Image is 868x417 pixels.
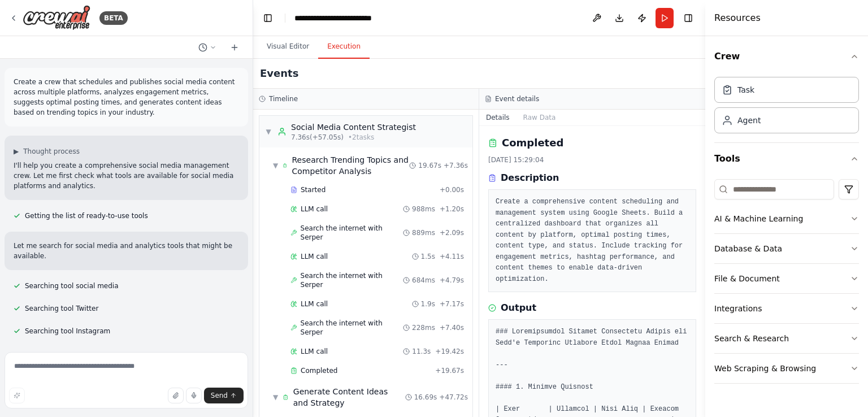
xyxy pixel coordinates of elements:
span: 7.36s (+57.05s) [291,133,344,142]
span: + 19.42s [435,347,464,356]
button: Visual Editor [258,35,318,59]
span: Completed [301,366,337,375]
button: Switch to previous chat [194,41,221,54]
span: Search the internet with Serper [301,319,403,337]
span: 1.9s [421,299,435,309]
button: Upload files [168,388,184,403]
span: Searching tool Twitter [25,304,98,313]
span: Searching tool Instagram [25,327,110,336]
button: Crew [714,41,859,72]
span: 684ms [412,276,435,285]
span: + 47.72s [439,393,468,402]
span: Started [301,185,325,194]
span: Search the internet with Serper [301,271,403,289]
span: + 1.20s [440,205,464,214]
span: + 0.00s [440,185,464,194]
button: Raw Data [517,110,563,125]
div: Tools [714,175,859,393]
div: AI & Machine Learning [714,213,803,224]
span: Generate Content Ideas and Strategy [293,386,405,409]
button: Web Scraping & Browsing [714,354,859,383]
button: Start a new chat [225,41,244,54]
span: + 7.40s [440,323,464,332]
span: LLM call [301,299,328,309]
span: Thought process [23,147,80,156]
span: • 2 task s [348,133,374,142]
button: Search & Research [714,324,859,353]
div: Crew [714,72,859,142]
span: 988ms [412,205,435,214]
span: ▼ [273,161,278,170]
span: 1.5s [421,252,435,261]
span: + 7.17s [440,299,464,309]
span: ▶ [14,147,19,156]
div: Search & Research [714,333,789,344]
p: I'll help you create a comprehensive social media management crew. Let me first check what tools ... [14,160,239,191]
h2: Events [260,66,298,81]
span: + 2.09s [440,228,464,237]
span: + 4.11s [440,252,464,261]
button: Improve this prompt [9,388,25,403]
div: Web Scraping & Browsing [714,363,816,374]
div: Database & Data [714,243,782,254]
h3: Timeline [269,94,298,103]
span: 16.69s [414,393,437,402]
div: Social Media Content Strategist [291,121,416,133]
span: + 4.79s [440,276,464,285]
h4: Resources [714,11,761,25]
button: File & Document [714,264,859,293]
div: Task [737,84,754,95]
p: Let me search for social media and analytics tools that might be available. [14,241,239,261]
h2: Completed [502,135,563,151]
span: Search the internet with Serper [301,224,403,242]
span: Research Trending Topics and Competitor Analysis [292,154,410,177]
img: Logo [23,5,90,31]
h3: Output [501,301,536,315]
p: Create a crew that schedules and publishes social media content across multiple platforms, analyz... [14,77,239,118]
button: ▶Thought process [14,147,80,156]
div: Agent [737,115,761,126]
button: Database & Data [714,234,859,263]
span: + 19.67s [435,366,464,375]
div: File & Document [714,273,780,284]
button: Integrations [714,294,859,323]
span: 228ms [412,323,435,332]
div: BETA [99,11,128,25]
nav: breadcrumb [294,12,372,24]
span: 19.67s [418,161,441,170]
span: ▼ [265,127,272,136]
div: Integrations [714,303,762,314]
button: Send [204,388,244,403]
button: Execution [318,35,370,59]
pre: Create a comprehensive content scheduling and management system using Google Sheets. Build a cent... [496,197,689,285]
button: Click to speak your automation idea [186,388,202,403]
span: Send [211,391,228,400]
h3: Event details [495,94,539,103]
span: Getting the list of ready-to-use tools [25,211,148,220]
button: Hide left sidebar [260,10,276,26]
span: 889ms [412,228,435,237]
button: Details [479,110,517,125]
span: LLM call [301,347,328,356]
span: Searching tool social media [25,281,119,290]
span: ▼ [273,393,278,402]
span: LLM call [301,252,328,261]
span: + 7.36s [444,161,468,170]
h3: Description [501,171,559,185]
button: Tools [714,143,859,175]
button: AI & Machine Learning [714,204,859,233]
span: 11.3s [412,347,431,356]
div: [DATE] 15:29:04 [488,155,696,164]
span: LLM call [301,205,328,214]
button: Hide right sidebar [680,10,696,26]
